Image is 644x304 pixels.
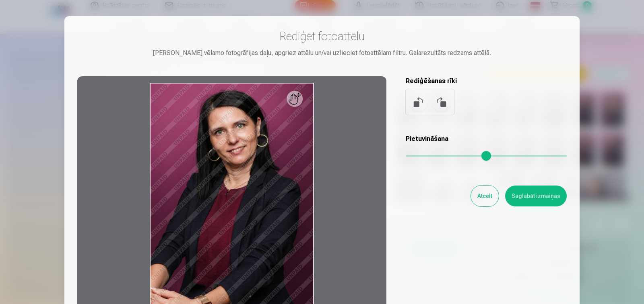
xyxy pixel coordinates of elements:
button: Saglabāt izmaiņas [505,186,567,206]
h5: Pietuvināšana [406,134,567,144]
h3: Rediģēt fotoattēlu [77,29,567,43]
div: [PERSON_NAME] vēlamo fotogrāfijas daļu, apgriez attēlu un/vai uzlieciet fotoattēlam filtru. Galar... [77,48,567,58]
button: Atcelt [471,186,499,206]
h5: Rediģēšanas rīki [406,76,567,86]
